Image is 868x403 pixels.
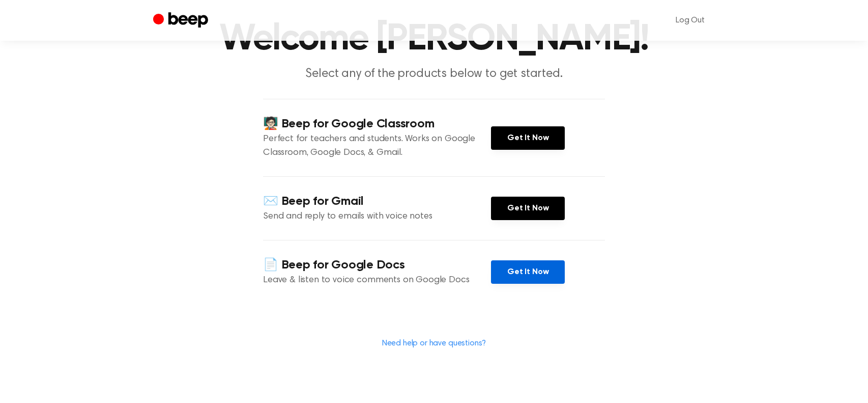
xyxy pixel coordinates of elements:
h4: ✉️ Beep for Gmail [263,193,491,210]
p: Select any of the products below to get started. [239,66,629,83]
a: Need help or have questions? [382,339,486,347]
p: Leave & listen to voice comments on Google Docs [263,274,491,287]
a: Get It Now [491,197,565,220]
p: Send and reply to emails with voice notes [263,210,491,224]
a: Beep [153,11,211,31]
h4: 📄 Beep for Google Docs [263,257,491,274]
a: Get It Now [491,126,565,150]
a: Get It Now [491,260,565,284]
a: Log Out [666,8,715,33]
p: Perfect for teachers and students. Works on Google Classroom, Google Docs, & Gmail. [263,132,491,160]
h4: 🧑🏻‍🏫 Beep for Google Classroom [263,116,491,132]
